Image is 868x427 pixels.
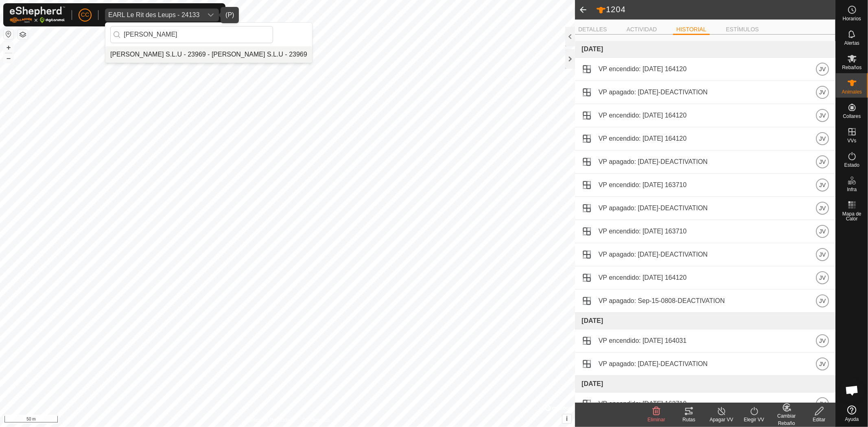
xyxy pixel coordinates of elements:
[647,417,665,423] span: Eliminar
[673,416,705,423] div: Rutas
[110,26,273,43] input: Buscar por región, país, empresa o propiedad
[599,273,687,283] span: VP encendido: [DATE] 164120
[819,296,826,305] span: JV
[819,399,826,408] span: JV
[599,203,708,213] span: VP apagado: [DATE]-DEACTIVATION
[847,187,857,192] span: Infra
[819,111,826,120] span: JV
[844,163,859,168] span: Estado
[847,138,856,143] span: VVs
[819,88,826,97] span: JV
[842,65,861,70] span: Rebaños
[10,7,65,23] img: Logo Gallagher
[599,227,687,236] span: VP encendido: [DATE] 163710
[599,399,687,409] span: VP encendido: [DATE] 163710
[770,412,803,427] div: Cambiar Rebaño
[819,227,826,236] span: JV
[110,50,307,59] div: [PERSON_NAME] S.L.U - 23969 - [PERSON_NAME] S.L.U - 23969
[819,273,826,282] span: JV
[582,317,603,324] span: [DATE]
[599,134,687,144] span: VP encendido: [DATE] 164120
[673,25,710,35] li: HISTORIAL
[566,415,568,422] span: i
[582,380,603,387] span: [DATE]
[302,416,330,424] a: Contáctenos
[245,416,292,424] a: Política de Privacidad
[836,402,868,425] a: Ayuda
[844,41,859,46] span: Alertas
[819,134,826,143] span: JV
[819,65,826,74] span: JV
[599,359,708,369] span: VP apagado: [DATE]-DEACTIVATION
[705,416,738,423] div: Apagar VV
[599,250,708,259] span: VP apagado: [DATE]-DEACTIVATION
[840,378,864,403] div: Chat abierto
[108,12,199,18] div: EARL Le Rit des Leups - 24133
[843,114,861,119] span: Collares
[596,4,835,15] h2: 1204
[4,43,13,52] button: +
[582,46,603,52] span: [DATE]
[723,25,762,34] li: ESTÍMULOS
[575,25,610,34] li: DETALLES
[819,181,826,190] span: JV
[819,157,826,166] span: JV
[599,87,708,97] span: VP apagado: [DATE]-DEACTIVATION
[599,157,708,167] span: VP apagado: [DATE]-DEACTIVATION
[599,336,687,346] span: VP encendido: [DATE] 164031
[105,46,312,63] ul: Option List
[4,29,13,39] button: Restablecer Mapa
[599,180,687,190] span: VP encendido: [DATE] 163710
[838,211,866,221] span: Mapa de Calor
[562,414,571,423] button: i
[105,46,312,63] li: Vilma Labra S.L.U - 23969
[4,53,13,63] button: –
[843,16,861,21] span: Horarios
[599,64,687,74] span: VP encendido: [DATE] 164120
[105,9,203,22] span: EARL Le Rit des Leups - 24133
[845,417,859,422] span: Ayuda
[599,296,725,306] span: VP apagado: Sep-15-0808-DEACTIVATION
[203,9,219,22] div: dropdown trigger
[819,359,826,368] span: JV
[18,30,28,39] button: Capas del Mapa
[819,336,826,345] span: JV
[599,111,687,120] span: VP encendido: [DATE] 164120
[842,89,862,94] span: Animales
[819,250,826,259] span: JV
[819,204,826,213] span: JV
[81,11,89,19] span: CC
[623,25,660,34] li: ACTIVIDAD
[803,416,835,423] div: Editar
[738,416,770,423] div: Elegir VV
